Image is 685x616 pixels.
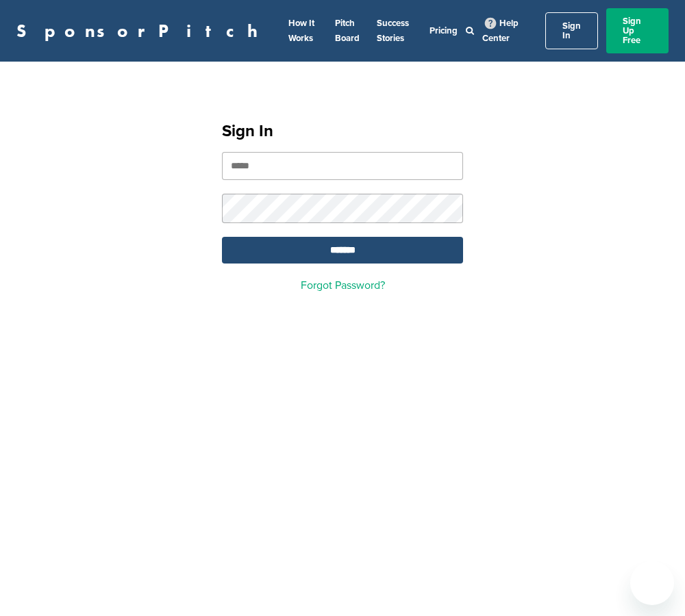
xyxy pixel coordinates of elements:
a: Success Stories [377,18,409,44]
a: Pitch Board [335,18,360,44]
a: Help Center [482,15,519,47]
a: Sign In [545,12,598,49]
a: SponsorPitch [16,22,266,40]
a: Sign Up Free [606,8,669,53]
a: Pricing [429,25,458,36]
iframe: Button to launch messaging window [630,561,674,605]
h1: Sign In [222,119,463,144]
a: Forgot Password? [301,279,385,292]
a: How It Works [288,18,314,44]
